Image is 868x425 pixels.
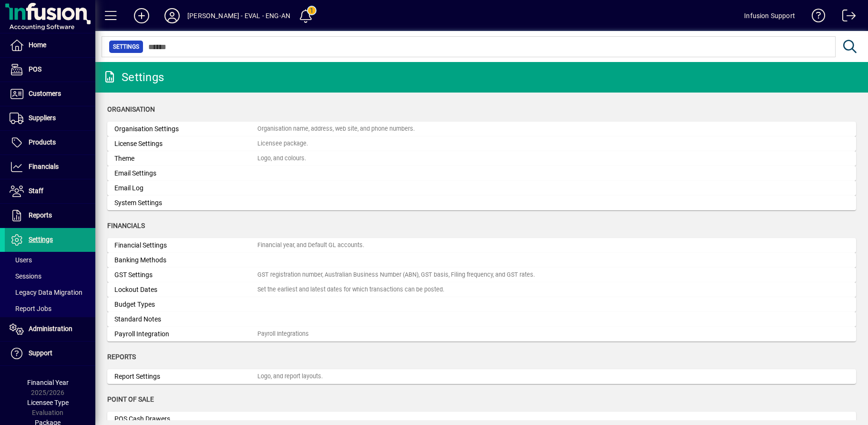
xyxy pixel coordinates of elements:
span: Financial Year [27,379,69,386]
div: Organisation Settings [114,124,257,134]
a: Customers [5,82,95,106]
span: Report Jobs [10,305,51,312]
span: Support [29,349,52,357]
a: Legacy Data Migration [5,284,95,301]
div: Infusion Support [744,8,795,23]
a: Organisation SettingsOrganisation name, address, web site, and phone numbers. [107,122,856,136]
a: Reports [5,204,95,228]
span: Licensee Type [27,399,69,406]
span: Settings [113,42,139,52]
span: Reports [107,353,136,361]
a: Financial SettingsFinancial year, and Default GL accounts. [107,238,856,253]
span: Suppliers [29,114,56,122]
div: [PERSON_NAME] - EVAL - ENG-AN [187,8,290,23]
a: Payroll IntegrationPayroll Integrations [107,327,856,342]
div: GST Settings [114,270,257,280]
div: License Settings [114,139,257,149]
div: Licensee package. [257,139,308,148]
a: Home [5,33,95,57]
a: Support [5,342,95,365]
button: Add [126,7,157,24]
a: ThemeLogo, and colours. [107,151,856,166]
span: Administration [29,325,72,332]
span: Products [29,138,56,146]
div: Payroll Integrations [257,330,309,339]
a: Suppliers [5,106,95,130]
a: Budget Types [107,297,856,312]
span: Financials [29,163,59,170]
div: Email Log [114,183,257,193]
div: Settings [102,70,164,85]
a: GST SettingsGST registration number, Australian Business Number (ABN), GST basis, Filing frequenc... [107,268,856,282]
a: Email Log [107,181,856,196]
a: Products [5,131,95,155]
a: Users [5,252,95,268]
div: Logo, and colours. [257,154,306,163]
div: System Settings [114,198,257,208]
span: Customers [29,90,61,97]
span: Reports [29,211,52,219]
div: Budget Types [114,300,257,310]
a: Sessions [5,268,95,284]
a: License SettingsLicensee package. [107,136,856,151]
span: Home [29,41,46,49]
div: Email Settings [114,168,257,178]
a: Knowledge Base [805,2,826,33]
div: Report Settings [114,372,257,382]
a: POS [5,58,95,82]
span: Point of Sale [107,395,154,403]
a: Standard Notes [107,312,856,327]
span: Financials [107,222,145,229]
a: Administration [5,317,95,341]
div: POS Cash Drawers [114,414,257,424]
div: Logo, and report layouts. [257,372,323,381]
a: Lockout DatesSet the earliest and latest dates for which transactions can be posted. [107,282,856,297]
a: Report Jobs [5,301,95,317]
a: Financials [5,155,95,179]
button: Profile [157,7,187,24]
div: Payroll Integration [114,329,257,339]
div: Organisation name, address, web site, and phone numbers. [257,124,415,134]
div: GST registration number, Australian Business Number (ABN), GST basis, Filing frequency, and GST r... [257,270,535,280]
div: Financial year, and Default GL accounts. [257,241,364,250]
span: Settings [29,236,53,243]
div: Lockout Dates [114,285,257,295]
span: Legacy Data Migration [10,289,82,296]
a: Banking Methods [107,253,856,268]
span: Staff [29,187,43,195]
a: Staff [5,179,95,203]
a: Logout [835,2,856,33]
div: Financial Settings [114,240,257,250]
a: System Settings [107,196,856,210]
span: Sessions [10,272,41,280]
div: Set the earliest and latest dates for which transactions can be posted. [257,285,444,294]
a: Report SettingsLogo, and report layouts. [107,369,856,384]
a: Email Settings [107,166,856,181]
span: Users [10,256,32,264]
div: Theme [114,154,257,164]
div: Standard Notes [114,314,257,324]
span: POS [29,65,41,73]
span: Organisation [107,105,155,113]
div: Banking Methods [114,255,257,265]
